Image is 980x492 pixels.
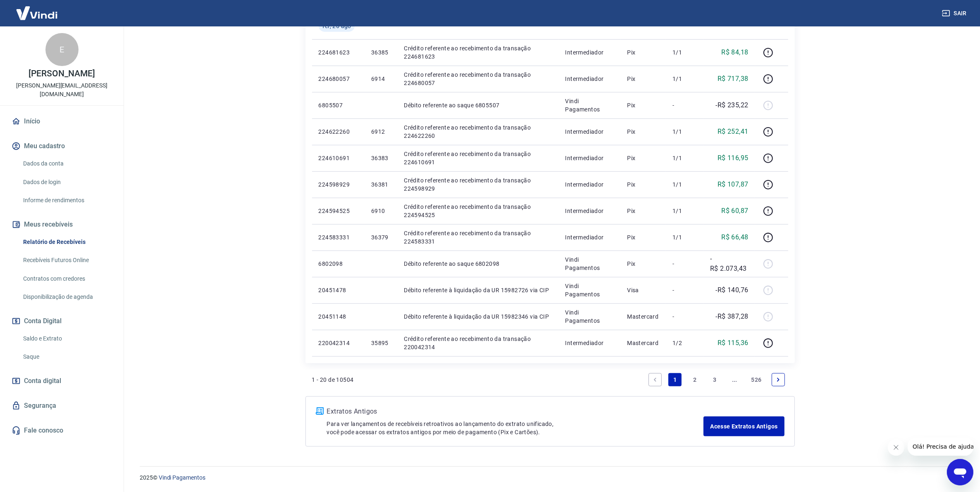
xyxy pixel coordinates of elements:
[718,74,749,84] p: R$ 717,38
[10,421,114,440] a: Fale conosco
[565,207,614,215] p: Intermediador
[645,370,788,390] ul: Pagination
[672,75,697,83] p: 1/1
[672,180,697,189] p: 1/1
[10,137,114,155] button: Meu cadastro
[159,474,205,481] a: Vindi Pagamentos
[404,203,552,219] p: Crédito referente ao recebimento da transação 224594525
[718,153,749,163] p: R$ 116,95
[703,416,784,436] a: Acesse Extratos Antigos
[940,6,970,21] button: Sair
[10,112,114,130] a: Início
[404,260,552,268] p: Débito referente ao saque 6802098
[319,48,358,57] p: 224681623
[20,192,114,209] a: Informe de rendimentos
[24,375,61,387] span: Conta digital
[319,101,358,109] p: 6805507
[565,308,614,325] p: Vindi Pagamentos
[718,180,749,189] p: R$ 107,87
[672,128,697,136] p: 1/1
[371,48,391,57] p: 36385
[672,339,697,347] p: 1/2
[404,150,552,166] p: Crédito referente ao recebimento da transação 224610691
[319,207,358,215] p: 224594525
[20,234,114,251] a: Relatório de Recebíveis
[20,155,114,172] a: Dados da conta
[627,339,659,347] p: Mastercard
[371,154,391,162] p: 36383
[371,180,391,189] p: 36381
[627,207,659,215] p: Pix
[10,0,64,26] img: Vindi
[716,312,749,322] p: -R$ 387,28
[672,154,697,162] p: 1/1
[404,229,552,246] p: Crédito referente ao recebimento da transação 224583331
[672,312,697,321] p: -
[565,48,614,57] p: Intermediador
[319,339,358,347] p: 220042314
[404,176,552,193] p: Crédito referente ao recebimento da transação 224598929
[20,174,114,191] a: Dados de login
[371,233,391,241] p: 36379
[565,339,614,347] p: Intermediador
[721,232,748,242] p: R$ 66,48
[319,128,358,136] p: 224622260
[319,260,358,268] p: 6802098
[29,69,95,78] p: [PERSON_NAME]
[565,75,614,83] p: Intermediador
[319,75,358,83] p: 224680057
[627,312,659,321] p: Mastercard
[565,180,614,189] p: Intermediador
[10,397,114,415] a: Segurança
[627,286,659,294] p: Visa
[627,128,659,136] p: Pix
[20,289,114,305] a: Disponibilização de agenda
[627,75,659,83] p: Pix
[404,123,552,140] p: Crédito referente ao recebimento da transação 224622260
[140,473,960,482] p: 2025 ©
[404,101,552,109] p: Débito referente ao saque 6805507
[7,81,117,99] p: [PERSON_NAME][EMAIL_ADDRESS][DOMAIN_NAME]
[672,260,697,268] p: -
[404,286,552,294] p: Débito referente à liquidação da UR 15982726 via CIP
[327,407,704,416] p: Extratos Antigos
[565,97,614,114] p: Vindi Pagamentos
[908,438,973,456] iframe: Mensagem da empresa
[688,373,701,386] a: Page 2
[10,372,114,390] a: Conta digital
[312,376,354,384] p: 1 - 20 de 10504
[565,282,614,298] p: Vindi Pagamentos
[20,270,114,287] a: Contratos com credores
[319,312,358,321] p: 20451148
[627,101,659,109] p: Pix
[20,330,114,347] a: Saldo e Extrato
[672,48,697,57] p: 1/1
[708,373,721,386] a: Page 3
[672,207,697,215] p: 1/1
[627,260,659,268] p: Pix
[721,47,748,57] p: R$ 84,18
[319,233,358,241] p: 224583331
[319,154,358,162] p: 224610691
[668,373,682,386] a: Page 1 is your current page
[371,75,391,83] p: 6914
[888,439,904,456] iframe: Fechar mensagem
[45,33,79,66] div: E
[721,206,748,216] p: R$ 60,87
[672,101,697,109] p: -
[627,154,659,162] p: Pix
[672,286,697,294] p: -
[10,312,114,330] button: Conta Digital
[772,373,785,386] a: Next page
[718,338,749,348] p: R$ 115,36
[748,373,765,386] a: Page 526
[5,6,69,12] span: Olá! Precisa de ajuda?
[627,48,659,57] p: Pix
[728,373,741,386] a: Jump forward
[20,348,114,365] a: Saque
[404,71,552,87] p: Crédito referente ao recebimento da transação 224680057
[710,254,748,274] p: -R$ 2.073,43
[404,312,552,321] p: Débito referente à liquidação da UR 15982346 via CIP
[404,44,552,61] p: Crédito referente ao recebimento da transação 224681623
[565,154,614,162] p: Intermediador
